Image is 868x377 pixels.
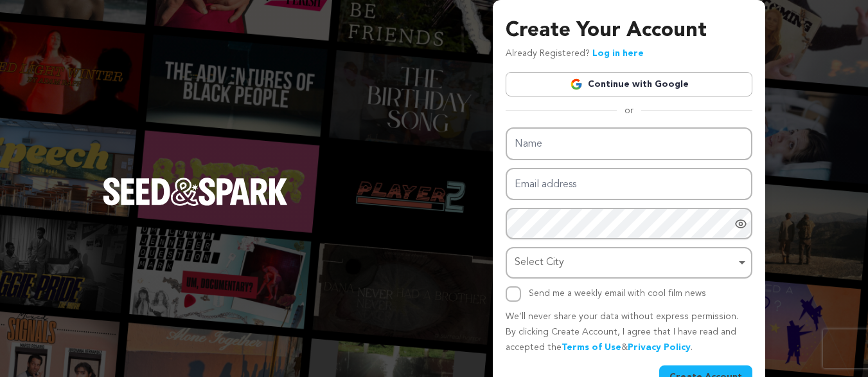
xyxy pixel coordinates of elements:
[506,309,752,355] p: We’ll never share your data without express permission. By clicking Create Account, I agree that ...
[515,253,736,272] div: Select City
[506,127,752,160] input: Name
[562,343,621,352] a: Terms of Use
[570,78,583,91] img: Google logo
[529,289,706,298] label: Send me a weekly email with cool film news
[734,217,747,230] a: Show password as plain text. Warning: this will display your password on the screen.
[506,46,644,62] p: Already Registered?
[506,15,752,46] h3: Create Your Account
[592,49,644,58] a: Log in here
[103,178,288,206] img: Seed&Spark Logo
[506,168,752,201] input: Email address
[628,343,691,352] a: Privacy Policy
[103,178,288,232] a: Seed&Spark Homepage
[506,72,752,97] a: Continue with Google
[617,104,641,117] span: or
